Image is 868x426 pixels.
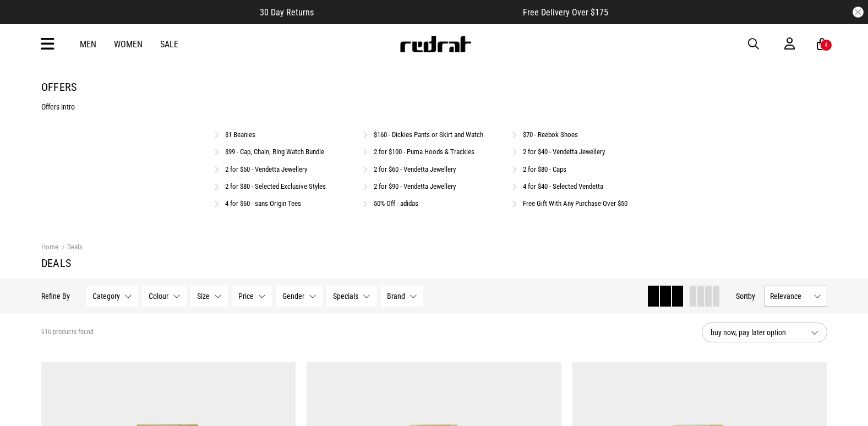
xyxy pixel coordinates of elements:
[58,243,83,253] a: Deals
[197,292,210,301] span: Size
[80,39,96,50] a: Men
[711,326,802,339] span: buy now, pay later option
[333,292,358,301] span: Specials
[327,286,376,307] button: Specials
[381,286,423,307] button: Brand
[523,199,627,207] a: Free Gift With Any Purchase Over $50
[523,7,608,18] span: Free Delivery Over $175
[817,39,827,50] a: 4
[143,286,187,307] button: Colour
[736,290,755,303] button: Sortby
[748,292,755,301] span: by
[523,165,566,173] a: 2 for $80 - Caps
[149,292,168,301] span: Colour
[374,130,483,139] a: $160 - Dickies Pants or Skirt and Watch
[41,102,827,111] p: Offers intro
[374,199,418,207] a: 50% Off - adidas
[523,148,605,156] a: 2 for $40 - Vendetta Jewellery
[825,41,828,49] div: 4
[238,292,254,301] span: Price
[282,292,304,301] span: Gender
[41,292,70,301] p: Refine By
[523,182,603,190] a: 4 for $40 - Selected Vendetta
[399,36,472,52] img: Redrat logo
[191,286,228,307] button: Size
[225,165,307,173] a: 2 for $50 - Vendetta Jewellery
[114,39,143,50] a: Women
[225,182,326,190] a: 2 for $80 - Selected Exclusive Styles
[702,323,827,342] button: buy now, pay later option
[225,148,324,156] a: $99 - Cap, Chain, Ring Watch Bundle
[225,199,301,207] a: 4 for $60 - sans Origin Tees
[41,80,827,94] h1: Offers
[387,292,405,301] span: Brand
[92,292,120,301] span: Category
[374,182,456,190] a: 2 for $90 - Vendetta Jewellery
[260,7,314,18] span: 30 Day Returns
[41,328,94,337] span: 616 products found
[374,165,456,173] a: 2 for $60 - Vendetta Jewellery
[770,292,809,301] span: Relevance
[86,286,138,307] button: Category
[41,243,58,251] a: Home
[374,148,474,156] a: 2 for $100 - Puma Hoods & Trackies
[523,130,578,139] a: $70 - Reebok Shoes
[225,130,255,139] a: $1 Beanies
[41,256,827,270] h1: Deals
[160,39,178,50] a: Sale
[232,286,272,307] button: Price
[764,286,827,307] button: Relevance
[276,286,323,307] button: Gender
[336,7,501,18] iframe: Customer reviews powered by Trustpilot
